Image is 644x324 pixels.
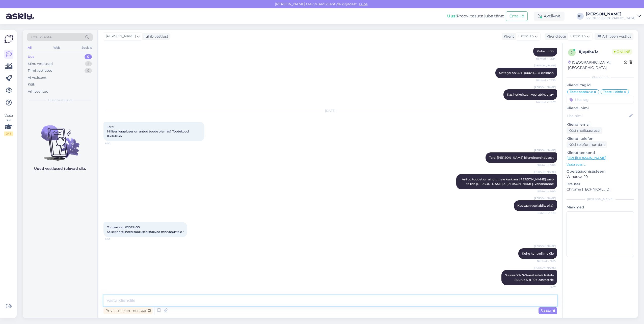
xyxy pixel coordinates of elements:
[534,196,556,200] span: [PERSON_NAME]
[507,93,554,96] span: Kas hetkel saan veel abiks olla+
[28,75,46,80] div: AI Assistent
[502,34,514,39] div: Klient
[52,44,61,51] div: Web
[537,49,554,53] span: Kohe uurin
[518,34,534,39] span: Estonian
[28,61,53,66] div: Minu vestlused
[105,142,124,145] span: 9:00
[567,105,634,111] p: Kliendi nimi
[80,44,93,51] div: Socials
[48,98,72,102] span: Uued vestlused
[536,100,556,104] span: Nähtud ✓ 12:37
[537,285,556,289] span: 9:07
[28,89,48,94] div: Arhiveeritud
[567,75,634,79] div: Kliendi info
[489,156,554,159] span: Tere! [PERSON_NAME] klienditeenindusest
[570,34,586,39] span: Estonian
[23,116,97,161] img: No chats
[567,197,634,202] div: [PERSON_NAME]
[103,109,557,113] div: [DATE]
[103,307,153,314] div: Privaatne kommentaar
[31,35,51,40] span: Otsi kliente
[537,190,556,193] span: Nähtud ✓ 9:00
[462,177,554,186] span: Antud toodet on ainult meie kesklaos [PERSON_NAME] saab tellida [PERSON_NAME] e-[PERSON_NAME]. Va...
[537,259,556,263] span: Nähtud ✓ 9:05
[612,49,632,55] span: Online
[567,122,634,127] p: Kliendi email
[534,85,556,89] span: [PERSON_NAME]
[85,61,92,66] div: 5
[27,44,33,51] div: All
[447,13,504,19] div: Proovi tasuta juba täna:
[107,225,184,234] span: Tootekood: #30E1400 Sellel tootel need suurused sobivad mis vanustele?
[567,169,634,174] p: Operatsioonisüsteem
[567,83,634,88] p: Kliendi tag'id
[447,14,457,18] b: Uus!
[4,113,13,136] div: Vaata siia
[517,204,554,207] span: Kas saan veel abiks olla?
[577,13,584,20] div: KS
[568,60,624,70] div: [GEOGRAPHIC_DATA], [GEOGRAPHIC_DATA]
[541,308,555,313] span: Saada
[567,187,634,192] p: Chrome [TECHNICAL_ID]
[567,174,634,179] p: Windows 10
[567,205,634,210] p: Märkmed
[595,33,633,40] div: Arhiveeri vestlus
[545,34,566,39] div: Klienditugi
[534,148,556,152] span: [PERSON_NAME]
[85,54,92,59] div: 0
[28,82,35,87] div: Kõik
[499,71,554,75] span: Materjal on 95 % puuvill, 5 % elastaan
[107,125,190,138] span: Tere! Millises kaupluses on antud toode olemas? Tootekood: #30G0136
[567,96,634,103] input: Lisa tag
[4,34,14,44] img: Askly Logo
[143,34,168,39] div: juhib vestlust
[567,150,634,155] p: Klienditeekond
[506,11,528,21] button: Emailid
[571,50,573,54] span: j
[106,34,136,39] span: [PERSON_NAME]
[28,54,34,59] div: Uus
[536,57,556,61] span: Nähtud ✓ 12:24
[34,166,86,171] p: Uued vestlused tulevad siia.
[534,12,565,21] div: Aktiivne
[534,244,556,248] span: [PERSON_NAME]
[4,131,13,136] div: 2 / 3
[579,49,612,55] div: # jepiku1z
[537,163,556,167] span: Nähtud ✓ 9:00
[603,90,623,93] span: Toote üldinfo
[534,266,556,270] span: [PERSON_NAME]
[537,211,556,215] span: Nähtud ✓ 9:01
[358,2,369,6] span: Luba
[28,68,52,73] div: Tiimi vestlused
[85,68,92,73] div: 0
[505,273,554,282] span: Suurus XS- 5–7-aastastele lastele Suurus S-8–10+-aastastele
[522,252,554,255] span: Kohe kontrollime üle
[567,162,634,167] p: Vaata edasi ...
[567,181,634,187] p: Brauser
[586,12,641,20] a: [PERSON_NAME]Sportland [GEOGRAPHIC_DATA]
[567,113,628,119] input: Lisa nimi
[567,127,602,134] div: Küsi meiliaadressi
[586,12,635,16] div: [PERSON_NAME]
[570,90,593,93] span: Toote saadavus
[567,136,634,141] p: Kliendi telefon
[105,237,124,241] span: 9:05
[534,170,556,174] span: [PERSON_NAME]
[534,64,556,67] span: [PERSON_NAME]
[536,78,556,82] span: Nähtud ✓ 12:30
[567,141,607,148] div: Küsi telefoninumbrit
[567,156,606,160] a: [URL][DOMAIN_NAME]
[586,16,635,20] div: Sportland [GEOGRAPHIC_DATA]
